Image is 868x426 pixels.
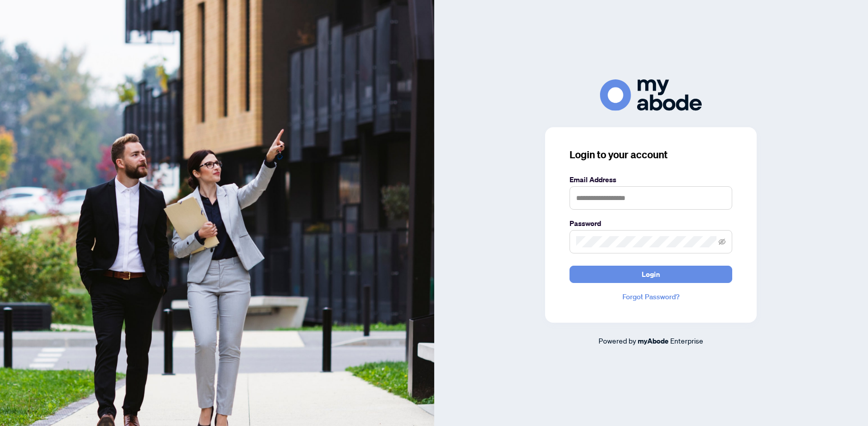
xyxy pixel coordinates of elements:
h3: Login to your account [570,148,732,162]
label: Email Address [570,174,732,185]
label: Password [570,218,732,229]
a: myAbode [638,335,669,347]
button: Login [570,266,732,283]
img: ma-logo [600,79,702,110]
span: eye-invisible [719,238,726,245]
a: Forgot Password? [570,291,732,302]
span: Enterprise [670,336,703,345]
span: Powered by [598,336,636,345]
span: Login [642,266,660,282]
